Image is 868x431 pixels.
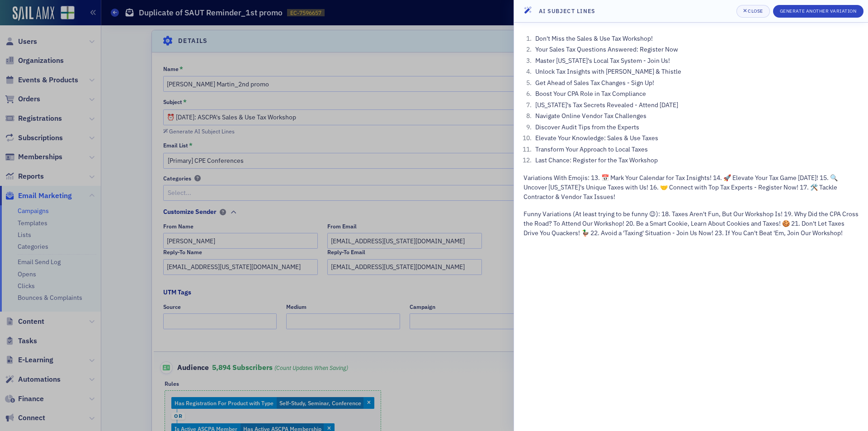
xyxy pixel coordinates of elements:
li: Get Ahead of Sales Tax Changes - Sign Up! [533,78,859,88]
p: Variations With Emojis: 13. 📅 Mark Your Calendar for Tax Insights! 14. 🚀 Elevate Your Tax Game [D... [524,173,859,202]
li: Boost Your CPA Role in Tax Compliance [533,89,859,99]
li: Don't Miss the Sales & Use Tax Workshop! [533,34,859,43]
li: Your Sales Tax Questions Answered: Register Now [533,45,859,54]
h4: AI Subject Lines [539,7,595,15]
div: Close [748,9,763,14]
li: Master [US_STATE]'s Local Tax System - Join Us! [533,56,859,66]
li: Elevate Your Knowledge: Sales & Use Taxes [533,133,859,143]
button: Close [736,5,770,18]
button: Generate Another Variation [773,5,863,18]
li: Transform Your Approach to Local Taxes [533,145,859,154]
li: Unlock Tax Insights with [PERSON_NAME] & Thistle [533,67,859,76]
p: Funny Variations (At least trying to be funny 😉): 18. Taxes Aren't Fun, But Our Workshop Is! 19. ... [524,209,859,238]
li: Discover Audit Tips from the Experts [533,123,859,132]
li: Navigate Online Vendor Tax Challenges [533,111,859,121]
li: Last Chance: Register for the Tax Workshop [533,156,859,165]
li: [US_STATE]'s Tax Secrets Revealed - Attend [DATE] [533,100,859,110]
